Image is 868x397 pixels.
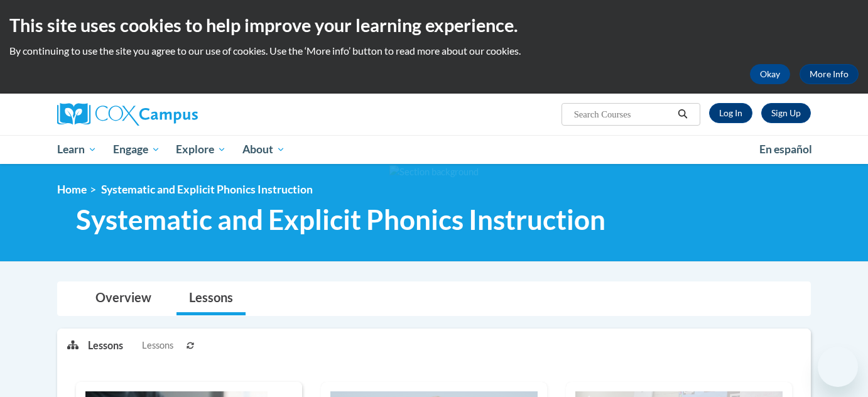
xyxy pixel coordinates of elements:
[242,142,285,157] span: About
[176,282,246,315] a: Lessons
[761,103,811,123] a: Register
[573,107,673,122] input: Search Courses
[750,64,790,84] button: Okay
[389,165,479,179] img: Section background
[88,339,123,352] p: Lessons
[800,64,859,84] a: More Info
[57,103,296,126] a: Cox Campus
[57,142,97,157] span: Learn
[759,143,812,156] span: En español
[57,183,87,196] a: Home
[673,107,692,122] button: Search
[105,135,168,164] a: Engage
[49,135,105,164] a: Learn
[168,135,234,164] a: Explore
[9,13,859,38] h2: This site uses cookies to help improve your learning experience.
[9,44,859,58] p: By continuing to use the site you agree to our use of cookies. Use the ‘More info’ button to read...
[176,142,226,157] span: Explore
[76,203,605,236] span: Systematic and Explicit Phonics Instruction
[57,103,198,126] img: Cox Campus
[234,135,293,164] a: About
[142,339,173,352] span: Lessons
[818,347,858,387] iframe: Button to launch messaging window
[113,142,160,157] span: Engage
[38,135,830,164] div: Main menu
[709,103,752,123] a: Log In
[101,183,313,196] span: Systematic and Explicit Phonics Instruction
[751,136,820,163] a: En español
[83,282,164,315] a: Overview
